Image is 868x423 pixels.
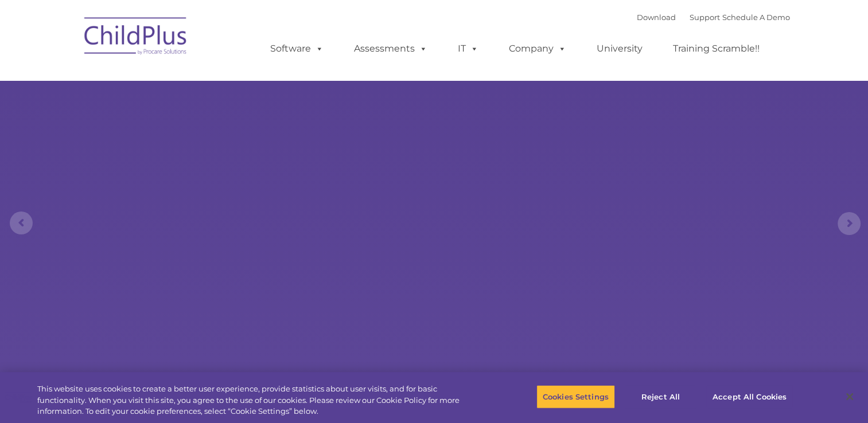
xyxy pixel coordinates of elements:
a: University [585,37,654,60]
button: Close [837,384,862,409]
a: Assessments [342,37,439,60]
a: Company [497,37,578,60]
button: Accept All Cookies [706,385,793,409]
div: This website uses cookies to create a better user experience, provide statistics about user visit... [37,383,477,417]
font: | [637,13,790,22]
a: Training Scramble!! [661,37,771,60]
span: Phone number [159,123,208,131]
a: IT [446,37,490,60]
a: Schedule A Demo [722,13,790,22]
button: Cookies Settings [536,385,615,409]
a: Download [637,13,676,22]
button: Reject All [625,385,696,409]
a: Software [259,37,335,60]
a: Support [690,13,720,22]
span: Last name [159,76,194,84]
img: ChildPlus by Procare Solutions [79,9,193,66]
